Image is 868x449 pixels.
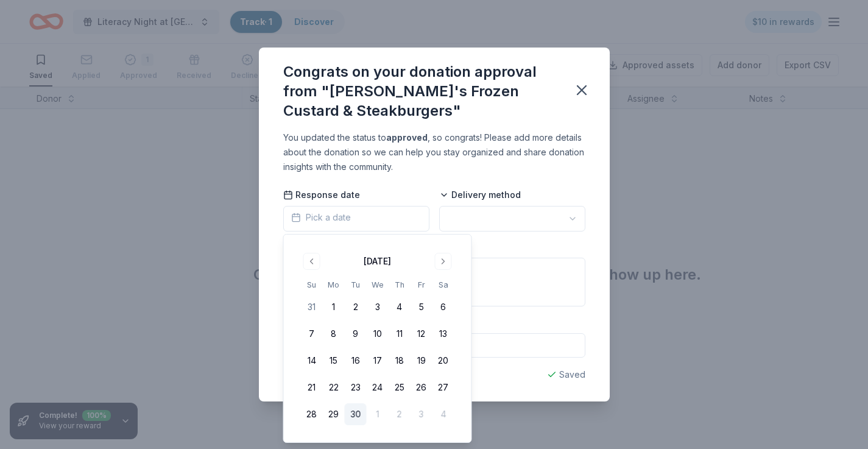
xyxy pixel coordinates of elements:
[345,296,367,318] button: 2
[364,254,391,269] div: [DATE]
[367,278,389,291] th: Wednesday
[389,323,411,345] button: 11
[283,130,585,174] div: You updated the status to , so congrats! Please add more details about the donation so we can hel...
[345,323,367,345] button: 9
[323,403,345,425] button: 29
[389,296,411,318] button: 4
[432,350,454,372] button: 20
[389,278,411,291] th: Thursday
[439,189,521,201] span: Delivery method
[291,210,351,225] span: Pick a date
[411,350,432,372] button: 19
[301,403,323,425] button: 28
[283,62,559,121] div: Congrats on your donation approval from "[PERSON_NAME]'s Frozen Custard & Steakburgers"
[432,278,454,291] th: Saturday
[283,206,429,232] button: Pick a date
[389,350,411,372] button: 18
[301,323,323,345] button: 7
[301,377,323,398] button: 21
[367,377,389,398] button: 24
[435,253,452,270] button: Go to next month
[367,296,389,318] button: 3
[345,377,367,398] button: 23
[411,377,432,398] button: 26
[411,296,432,318] button: 5
[345,350,367,372] button: 16
[367,350,389,372] button: 17
[345,278,367,291] th: Tuesday
[303,253,320,270] button: Go to previous month
[367,323,389,345] button: 10
[432,377,454,398] button: 27
[323,323,345,345] button: 8
[283,189,360,201] span: Response date
[432,296,454,318] button: 6
[432,323,454,345] button: 13
[323,350,345,372] button: 15
[301,296,323,318] button: 31
[411,278,432,291] th: Friday
[301,350,323,372] button: 14
[389,377,411,398] button: 25
[301,278,323,291] th: Sunday
[386,132,428,143] b: approved
[323,278,345,291] th: Monday
[323,377,345,398] button: 22
[323,296,345,318] button: 1
[411,323,432,345] button: 12
[345,403,367,425] button: 30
